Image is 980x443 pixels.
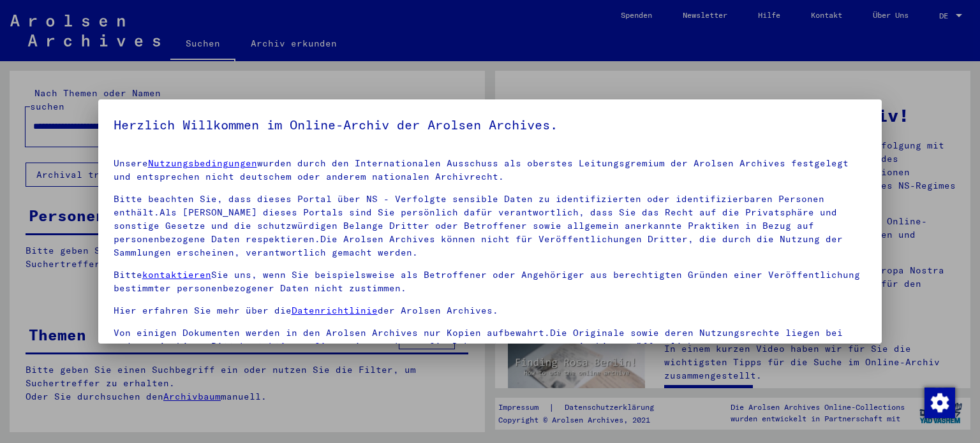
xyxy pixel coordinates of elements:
a: kontaktieren Sie uns [240,340,355,352]
a: Datenrichtlinie [292,305,378,316]
h5: Herzlich Willkommen im Online-Archiv der Arolsen Archives. [114,115,867,135]
p: Hier erfahren Sie mehr über die der Arolsen Archives. [114,304,867,317]
a: Nutzungsbedingungen [148,157,257,169]
p: Von einigen Dokumenten werden in den Arolsen Archives nur Kopien aufbewahrt.Die Originale sowie d... [114,326,867,353]
a: kontaktieren [142,269,211,280]
p: Bitte beachten Sie, dass dieses Portal über NS - Verfolgte sensible Daten zu identifizierten oder... [114,192,867,259]
img: Zustimmung ändern [924,388,955,418]
p: Bitte Sie uns, wenn Sie beispielsweise als Betroffener oder Angehöriger aus berechtigten Gründen ... [114,268,867,295]
p: Unsere wurden durch den Internationalen Ausschuss als oberstes Leitungsgremium der Arolsen Archiv... [114,157,867,184]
